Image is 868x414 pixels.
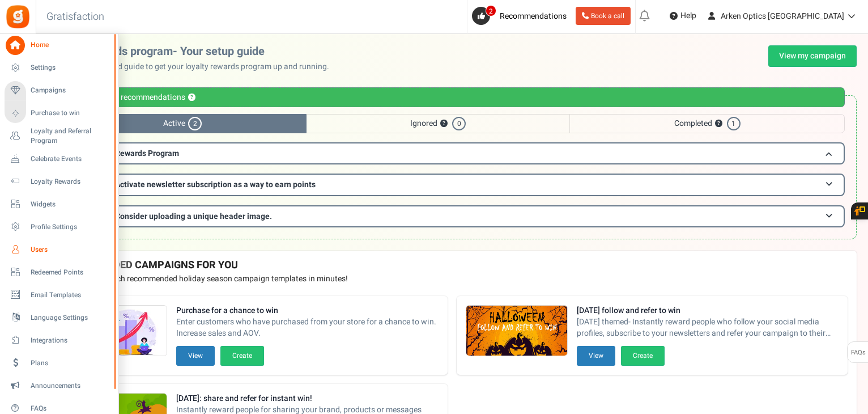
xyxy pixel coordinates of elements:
button: ? [715,120,722,128]
span: Completed [569,114,845,133]
a: Email Templates [5,285,113,305]
a: Book a call [576,7,631,25]
p: Preview and launch recommended holiday season campaign templates in minutes! [56,273,848,285]
a: Settings [5,58,113,78]
span: Integrations [31,336,110,345]
span: Campaigns [31,86,110,95]
span: 1 [727,117,741,130]
h2: Loyalty rewards program- Your setup guide [47,45,338,58]
span: Loyalty and Referral Program [31,126,113,146]
span: Ignored [307,114,570,133]
h3: Gratisfaction [34,6,117,28]
a: Campaigns [5,81,113,100]
span: Redeemed Points [31,268,110,277]
p: Use this personalized guide to get your loyalty rewards program up and running. [47,61,338,73]
span: Profile Settings [31,222,110,232]
a: Help [665,7,701,25]
strong: [DATE]: share and refer for instant win! [176,393,439,404]
span: Help [678,10,696,22]
a: Home [5,36,113,55]
span: Home [31,40,110,50]
span: FAQs [850,342,866,364]
span: Loyalty Rewards Program [87,147,179,159]
div: Personalized recommendations [59,87,845,107]
span: Activate newsletter subscription as a way to earn points [115,179,316,191]
button: View [577,346,615,366]
a: Integrations [5,331,113,350]
a: Announcements [5,376,113,395]
h4: RECOMMENDED CAMPAIGNS FOR YOU [56,260,848,271]
span: Celebrate Events [31,154,110,164]
a: Redeemed Points [5,263,113,282]
button: ? [440,120,448,128]
span: Email Templates [31,290,110,300]
span: Arken Optics [GEOGRAPHIC_DATA] [721,10,844,22]
a: 2 Recommendations [472,7,571,25]
strong: [DATE] follow and refer to win [577,305,839,316]
a: Plans [5,353,113,373]
button: Create [621,346,665,366]
span: Active [59,114,307,133]
a: Loyalty and Referral Program [5,126,113,146]
span: Loyalty Rewards [31,177,110,187]
strong: Purchase for a chance to win [176,305,439,316]
span: Settings [31,63,110,73]
span: Purchase to win [31,108,110,118]
span: Language Settings [31,313,110,323]
a: Widgets [5,195,113,214]
span: Announcements [31,381,110,391]
a: Purchase to win [5,104,113,123]
span: Enter customers who have purchased from your store for a chance to win. Increase sales and AOV. [176,316,439,339]
span: Consider uploading a unique header image. [115,210,272,222]
img: Gratisfaction [5,4,31,29]
span: [DATE] themed- Instantly reward people who follow your social media profiles, subscribe to your n... [577,316,839,339]
span: Widgets [31,200,110,209]
span: Recommendations [500,10,567,22]
a: Language Settings [5,308,113,327]
span: 0 [452,117,466,130]
span: Plans [31,358,110,368]
span: Users [31,245,110,255]
button: ? [188,94,195,102]
span: FAQs [31,404,110,413]
a: View my campaign [768,45,857,67]
img: Recommended Campaigns [466,306,567,357]
a: Celebrate Events [5,149,113,168]
a: Profile Settings [5,217,113,236]
button: Create [220,346,264,366]
span: 2 [486,5,496,16]
a: Users [5,240,113,259]
button: View [176,346,215,366]
a: Loyalty Rewards [5,172,113,191]
span: 2 [188,117,202,130]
